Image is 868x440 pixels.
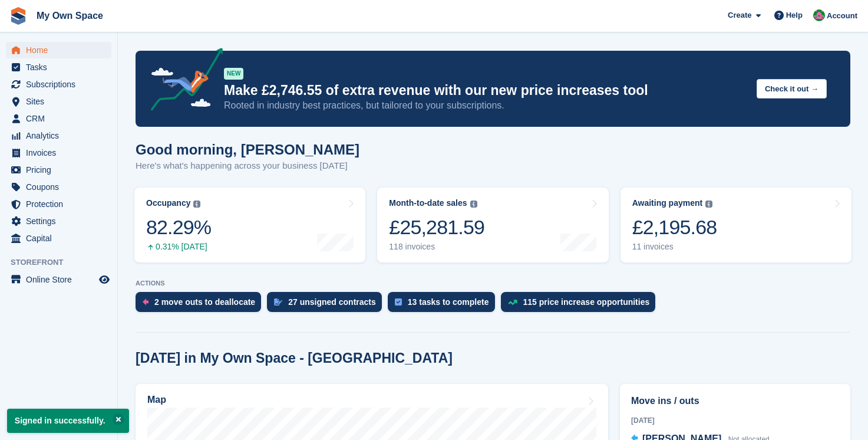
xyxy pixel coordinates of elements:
img: move_outs_to_deallocate_icon-f764333ba52eb49d3ac5e1228854f67142a1ed5810a6f6cc68b1a99e826820c5.svg [143,298,148,306]
a: menu [6,196,111,212]
div: £2,195.68 [632,215,717,239]
a: menu [6,213,111,229]
div: 11 invoices [632,242,717,252]
a: Month-to-date sales £25,281.59 118 invoices [377,188,608,262]
a: menu [6,162,111,178]
a: menu [6,179,111,195]
img: Lucy Parry [813,9,825,21]
a: menu [6,230,111,247]
div: 0.31% [DATE] [146,242,211,252]
img: stora-icon-8386f47178a22dfd0bd8f6a31ec36ba5ce8667c1dd55bd0f319d3a0aa187defe.svg [9,7,27,25]
div: £25,281.59 [389,215,484,239]
a: Occupancy 82.29% 0.31% [DATE] [134,188,365,262]
h1: Good morning, [PERSON_NAME] [136,142,359,157]
div: Awaiting payment [632,198,703,208]
a: 27 unsigned contracts [267,292,388,318]
span: Tasks [26,59,97,75]
span: Coupons [26,179,97,195]
img: icon-info-grey-7440780725fd019a000dd9b08b2336e03edf1995a4989e88bcd33f0948082b44.svg [193,201,200,208]
img: price-adjustments-announcement-icon-8257ccfd72463d97f412b2fc003d46551f7dbcb40ab6d574587a9cd5c0d94... [141,48,223,115]
p: Signed in successfully. [7,409,129,433]
span: Subscriptions [26,76,97,93]
a: menu [6,271,111,288]
a: menu [6,127,111,144]
h2: Map [147,395,166,405]
p: Rooted in industry best practices, but tailored to your subscriptions. [224,99,747,112]
p: Make £2,746.55 of extra revenue with our new price increases tool [224,82,747,99]
img: icon-info-grey-7440780725fd019a000dd9b08b2336e03edf1995a4989e88bcd33f0948082b44.svg [470,201,477,208]
a: My Own Space [32,6,108,25]
span: Analytics [26,127,97,144]
img: task-75834270c22a3079a89374b754ae025e5fb1db73e45f91037f5363f120a921f8.svg [395,298,402,306]
span: Account [827,10,857,22]
span: Settings [26,213,97,229]
img: contract_signature_icon-13c848040528278c33f63329250d36e43548de30e8caae1d1a13099fd9432cc5.svg [274,298,282,306]
span: CRM [26,110,97,127]
a: menu [6,42,111,58]
a: menu [6,145,111,161]
div: 27 unsigned contracts [288,297,376,307]
a: 2 move outs to deallocate [136,292,267,318]
div: 118 invoices [389,242,484,252]
span: Sites [26,93,97,110]
img: price_increase_opportunities-93ffe204e8149a01c8c9dc8f82e8f89637d9d84a8eef4429ea346261dce0b2c0.svg [508,300,517,305]
span: Storefront [11,257,117,268]
a: menu [6,59,111,75]
span: Invoices [26,145,97,161]
img: icon-info-grey-7440780725fd019a000dd9b08b2336e03edf1995a4989e88bcd33f0948082b44.svg [705,201,712,208]
a: Awaiting payment £2,195.68 11 invoices [621,188,852,262]
div: 115 price increase opportunities [523,297,650,307]
div: Occupancy [146,198,190,208]
a: 115 price increase opportunities [501,292,662,318]
a: menu [6,93,111,110]
a: Preview store [97,272,111,287]
div: 13 tasks to complete [408,297,489,307]
span: Home [26,42,97,58]
span: Protection [26,196,97,212]
div: 2 move outs to deallocate [154,297,255,307]
span: Pricing [26,162,97,178]
button: Check it out → [757,79,827,98]
span: Online Store [26,271,97,288]
div: Month-to-date sales [389,198,467,208]
a: menu [6,76,111,93]
span: Capital [26,230,97,247]
div: NEW [224,68,243,80]
a: 13 tasks to complete [388,292,501,318]
span: Create [728,9,751,21]
div: 82.29% [146,215,211,239]
p: Here's what's happening across your business [DATE] [136,159,359,173]
a: menu [6,110,111,127]
h2: [DATE] in My Own Space - [GEOGRAPHIC_DATA] [136,350,453,366]
p: ACTIONS [136,280,850,287]
h2: Move ins / outs [631,394,839,408]
div: [DATE] [631,415,839,426]
span: Help [786,9,803,21]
